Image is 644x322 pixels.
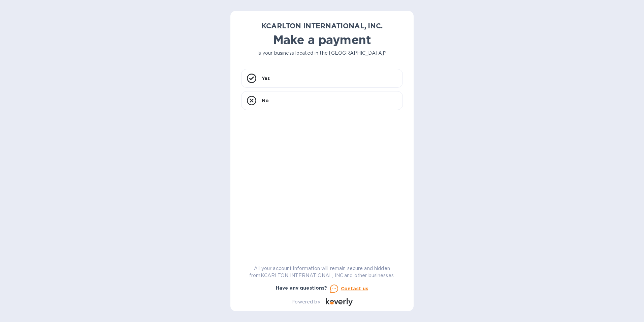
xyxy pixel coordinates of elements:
[261,22,382,30] b: KCARLTON INTERNATIONAL, INC.
[276,285,327,291] b: Have any questions?
[241,50,403,57] p: Is your business located in the [GEOGRAPHIC_DATA]?
[241,33,403,47] h1: Make a payment
[262,75,270,82] p: Yes
[341,286,368,291] u: Contact us
[262,97,269,104] p: No
[241,265,403,279] p: All your account information will remain secure and hidden from KCARLTON INTERNATIONAL, INC. and ...
[291,298,320,305] p: Powered by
